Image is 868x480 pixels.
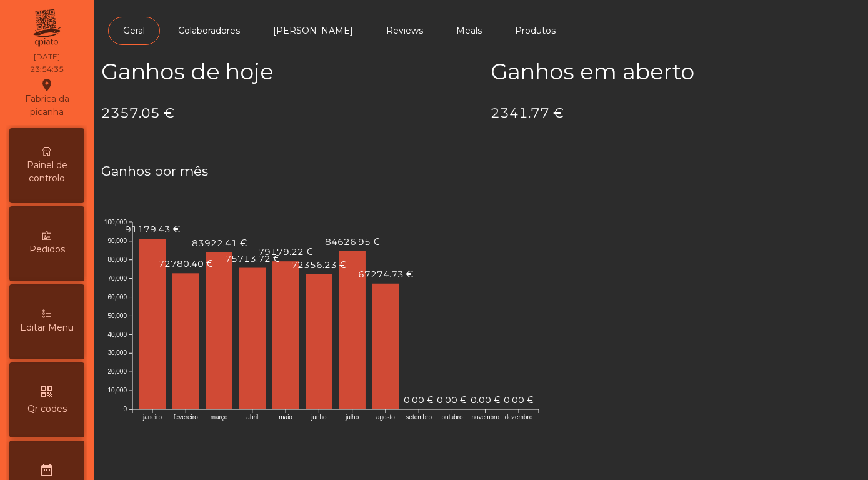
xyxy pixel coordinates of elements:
i: qr_code [39,384,54,399]
text: julho [345,414,359,421]
h2: Ganhos em aberto [491,59,861,85]
text: janeiro [142,414,162,421]
a: Colaboradores [163,17,255,45]
text: 70,000 [107,275,127,282]
a: Reviews [371,17,438,45]
text: março [211,414,228,421]
text: fevereiro [174,414,198,421]
text: 0.00 € [437,394,467,406]
h4: 2357.05 € [101,104,472,122]
h4: Ganhos por mês [101,162,861,181]
a: Meals [441,17,497,45]
text: abril [246,414,258,421]
text: agosto [376,414,395,421]
text: novembro [472,414,500,421]
text: setembro [406,414,432,421]
text: 30,000 [107,349,127,356]
text: 0.00 € [471,394,501,406]
text: 10,000 [107,387,127,394]
text: 83922.41 € [192,237,247,249]
div: [DATE] [34,51,60,62]
a: Geral [108,17,160,45]
i: location_on [39,77,54,92]
text: 50,000 [107,312,127,319]
text: 91179.43 € [125,224,180,235]
text: 60,000 [107,294,127,301]
text: 100,000 [104,219,127,226]
span: Pedidos [29,243,65,256]
span: Editar Menu [20,321,74,334]
text: 80,000 [107,256,127,263]
text: 75713.72 € [225,252,280,264]
text: outubro [442,414,463,421]
span: Qr codes [27,402,67,416]
text: 0.00 € [404,394,434,406]
a: [PERSON_NAME] [258,17,368,45]
text: 20,000 [107,368,127,375]
span: Painel de controlo [12,159,81,185]
text: 40,000 [107,331,127,337]
text: junho [311,414,327,421]
text: 84626.95 € [325,236,380,247]
div: Fabrica da picanha [10,77,84,119]
text: maio [279,414,292,421]
img: qpiato [31,6,62,50]
h2: Ganhos de hoje [101,59,472,85]
h4: 2341.77 € [491,104,861,122]
text: 90,000 [107,237,127,244]
div: 23:54:35 [30,64,64,75]
i: date_range [39,462,54,477]
a: Produtos [500,17,571,45]
text: dezembro [505,414,533,421]
text: 0.00 € [504,394,534,406]
text: 67274.73 € [358,269,413,280]
text: 72356.23 € [291,259,346,270]
text: 79179.22 € [258,246,313,257]
text: 0 [123,406,127,412]
text: 72780.40 € [158,258,213,269]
